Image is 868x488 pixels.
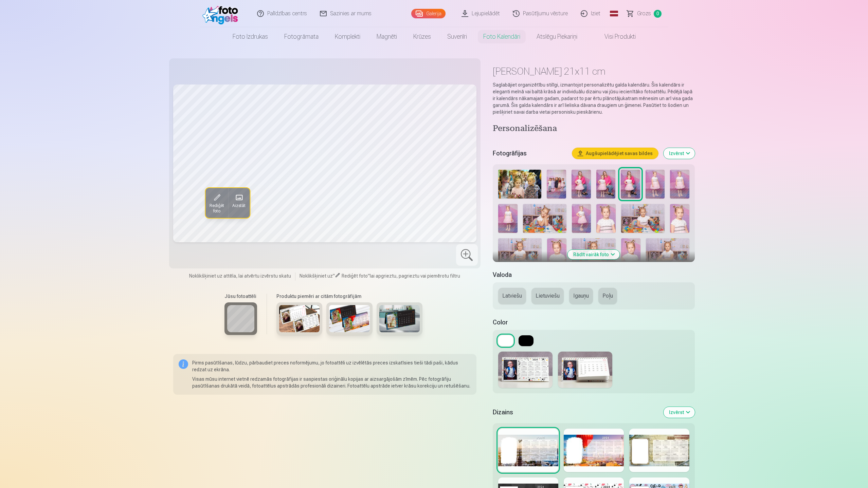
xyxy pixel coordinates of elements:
button: Izvērst [664,148,695,159]
h5: Dizains [493,408,658,417]
button: Aizstāt [228,188,250,218]
button: Izvērst [664,407,695,418]
span: " [368,273,370,279]
a: Magnēti [368,27,405,46]
p: Pirms pasūtīšanas, lūdzu, pārbaudiet preces noformējumu, jo fotoattēli uz izvēlētās preces izskat... [192,359,471,373]
h5: Color [493,318,695,327]
p: Saglabājiet organizētību stilīgi, izmantojot personalizētu galda kalendāru. Šis kalendārs ir eleg... [493,81,695,115]
a: Foto izdrukas [224,27,276,46]
span: Rediģēt foto [342,273,368,279]
a: Galerija [411,9,446,18]
span: " [333,273,335,279]
h5: Valoda [493,270,695,280]
h4: Personalizēšana [493,124,695,134]
h6: Produktu piemēri ar citām fotogrāfijām [274,293,426,300]
img: /fa1 [202,3,241,24]
h5: Fotogrāfijas [493,149,567,158]
button: Augšupielādējiet savas bildes [572,148,658,159]
a: Visi produkti [585,27,644,46]
span: 0 [654,10,662,18]
button: Rediģēt foto [205,188,228,218]
a: Fotogrāmata [276,27,327,46]
h6: Jūsu fotoattēli [224,293,257,300]
span: lai apgrieztu, pagrieztu vai piemērotu filtru [370,273,460,279]
button: Lietuviešu [531,288,564,304]
h1: [PERSON_NAME] 21x11 cm [493,65,695,77]
a: Krūzes [405,27,439,46]
span: Grozs [637,10,651,18]
a: Atslēgu piekariņi [528,27,585,46]
span: Noklikšķiniet uz attēla, lai atvērtu izvērstu skatu [189,273,291,279]
a: Foto kalendāri [475,27,528,46]
span: Aizstāt [232,203,246,208]
a: Suvenīri [439,27,475,46]
a: Komplekti [327,27,368,46]
button: Igauņu [569,288,593,304]
span: Rediģēt foto [210,203,224,214]
p: Visas mūsu internet vietnē redzamās fotogrāfijas ir saspiestas oriģinālu kopijas ar aizsargājošām... [192,376,471,389]
span: Noklikšķiniet uz [300,273,333,279]
button: Poļu [598,288,617,304]
button: Rādīt vairāk foto [568,250,620,259]
button: Latviešu [498,288,526,304]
